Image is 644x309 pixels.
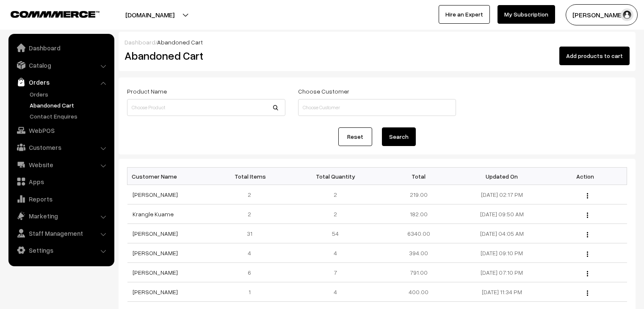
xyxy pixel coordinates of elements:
[133,269,178,276] a: [PERSON_NAME]
[11,11,100,17] img: COMMMERCE
[294,204,377,224] td: 2
[559,47,630,65] button: Add products to cart
[157,39,203,46] span: Abandoned Cart
[460,185,544,204] td: [DATE] 02:17 PM
[377,243,460,263] td: 394.00
[210,168,294,185] th: Total Items
[298,99,456,116] input: Choose Customer
[587,193,588,199] img: Menu
[28,101,111,110] a: Abandoned Cart
[587,212,588,218] img: Menu
[11,58,111,73] a: Catalog
[11,226,111,241] a: Staff Management
[460,263,544,282] td: [DATE] 07:10 PM
[587,271,588,276] img: Menu
[127,99,285,116] input: Choose Product
[544,168,627,185] th: Action
[460,168,544,185] th: Updated On
[382,127,416,146] button: Search
[377,282,460,302] td: 400.00
[377,185,460,204] td: 219.00
[460,282,544,302] td: [DATE] 11:34 PM
[210,224,294,243] td: 31
[133,230,178,237] a: [PERSON_NAME]
[127,87,167,96] label: Product Name
[210,263,294,282] td: 6
[11,208,111,223] a: Marketing
[298,87,349,96] label: Choose Customer
[210,243,294,263] td: 4
[133,210,174,218] a: Krangle Kuame
[294,224,377,243] td: 54
[294,263,377,282] td: 7
[377,168,460,185] th: Total
[124,39,155,46] a: Dashboard
[28,112,111,121] a: Contact Enquires
[377,263,460,282] td: 791.00
[11,123,111,138] a: WebPOS
[124,38,630,47] div: /
[210,204,294,224] td: 2
[11,40,111,55] a: Dashboard
[460,243,544,263] td: [DATE] 09:10 PM
[377,204,460,224] td: 182.00
[11,243,111,258] a: Settings
[124,49,285,62] h2: Abandoned Cart
[127,168,211,185] th: Customer Name
[28,90,111,99] a: Orders
[294,282,377,302] td: 4
[11,157,111,172] a: Website
[439,5,490,24] a: Hire an Expert
[11,140,111,155] a: Customers
[11,8,85,19] a: COMMMERCE
[294,168,377,185] th: Total Quantity
[133,249,178,257] a: [PERSON_NAME]
[338,127,372,146] a: Reset
[460,224,544,243] td: [DATE] 04:05 AM
[377,224,460,243] td: 6340.00
[11,191,111,207] a: Reports
[11,174,111,189] a: Apps
[621,8,633,21] img: user
[210,185,294,204] td: 2
[96,4,204,25] button: [DOMAIN_NAME]
[460,204,544,224] td: [DATE] 09:50 AM
[133,288,178,295] a: [PERSON_NAME]
[498,5,555,24] a: My Subscription
[566,4,638,25] button: [PERSON_NAME]…
[133,191,178,198] a: [PERSON_NAME]
[11,74,111,90] a: Orders
[294,243,377,263] td: 4
[587,290,588,296] img: Menu
[210,282,294,302] td: 1
[587,251,588,257] img: Menu
[587,232,588,237] img: Menu
[294,185,377,204] td: 2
